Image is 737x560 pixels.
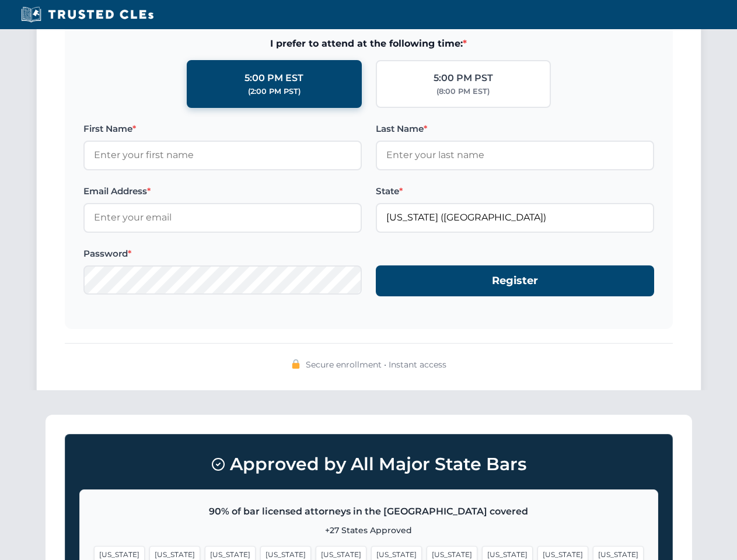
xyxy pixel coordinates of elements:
[94,524,644,537] p: +27 States Approved
[434,71,493,86] div: 5:00 PM PST
[248,86,301,97] div: (2:00 PM PST)
[306,358,446,371] span: Secure enrollment • Instant access
[376,265,654,296] button: Register
[244,71,303,86] div: 5:00 PM EST
[83,203,362,232] input: Enter your email
[376,203,654,232] input: Florida (FL)
[83,247,362,261] label: Password
[83,141,362,170] input: Enter your first name
[376,184,654,198] label: State
[291,359,301,369] img: 🔒
[376,141,654,170] input: Enter your last name
[79,449,658,480] h3: Approved by All Major State Bars
[94,504,644,519] p: 90% of bar licensed attorneys in the [GEOGRAPHIC_DATA] covered
[83,184,362,198] label: Email Address
[83,122,362,136] label: First Name
[83,36,654,51] span: I prefer to attend at the following time:
[18,6,157,23] img: Trusted CLEs
[376,122,654,136] label: Last Name
[436,86,490,97] div: (8:00 PM EST)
